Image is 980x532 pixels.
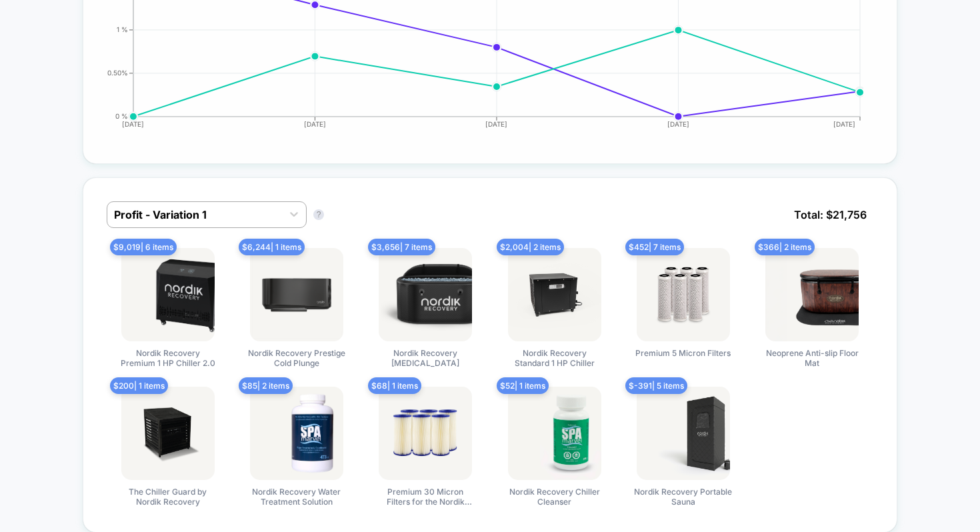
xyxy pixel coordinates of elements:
[118,348,218,370] span: Nordik Recovery Premium 1 HP Chiller 2.0
[508,248,601,341] img: Nordik Recovery Standard 1 HP Chiller
[637,387,730,480] img: Nordik Recovery Portable Sauna
[247,348,347,370] span: Nordik Recovery Prestige Cold Plunge
[486,120,508,128] tspan: [DATE]
[505,348,605,370] span: Nordik Recovery Standard 1 HP Chiller
[375,348,475,370] span: Nordik Recovery [MEDICAL_DATA]
[250,248,343,341] img: Nordik Recovery Prestige Cold Plunge
[497,377,549,394] span: $ 52 | 1 items
[755,239,815,255] span: $ 366 | 2 items
[239,377,293,394] span: $ 85 | 2 items
[304,120,326,128] tspan: [DATE]
[247,487,347,509] span: Nordik Recovery Water Treatment Solution
[250,387,343,480] img: Nordik Recovery Water Treatment Solution
[625,239,684,255] span: $ 452 | 7 items
[625,377,687,394] span: $ -391 | 5 items
[375,487,475,509] span: Premium 30 Micron Filters for the Nordik Recovery Prestige (5"x2.5")
[368,377,421,394] span: $ 68 | 1 items
[117,25,128,33] tspan: 1 %
[834,120,856,128] tspan: [DATE]
[239,239,305,255] span: $ 6,244 | 1 items
[379,248,472,341] img: Nordik Recovery Ice Bath
[122,120,144,128] tspan: [DATE]
[379,387,472,480] img: Premium 30 Micron Filters for the Nordik Recovery Prestige (5"x2.5")
[787,201,873,228] span: Total: $ 21,756
[110,377,168,394] span: $ 200 | 1 items
[107,69,128,77] tspan: 0.50%
[121,248,215,341] img: Nordik Recovery Premium 1 HP Chiller 2.0
[313,209,324,220] button: ?
[765,248,859,341] img: Neoprene Anti-slip Floor Mat
[505,487,605,509] span: Nordik Recovery Chiller Cleanser
[635,348,731,370] span: Premium 5 Micron Filters
[368,239,435,255] span: $ 3,656 | 7 items
[121,387,215,480] img: The Chiller Guard by Nordik Recovery
[115,112,128,120] tspan: 0 %
[637,248,730,341] img: Premium 5 Micron Filters
[110,239,177,255] span: $ 9,019 | 6 items
[667,120,689,128] tspan: [DATE]
[118,487,218,509] span: The Chiller Guard by Nordik Recovery
[497,239,564,255] span: $ 2,004 | 2 items
[633,487,733,509] span: Nordik Recovery Portable Sauna
[508,387,601,480] img: Nordik Recovery Chiller Cleanser
[762,348,862,370] span: Neoprene Anti-slip Floor Mat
